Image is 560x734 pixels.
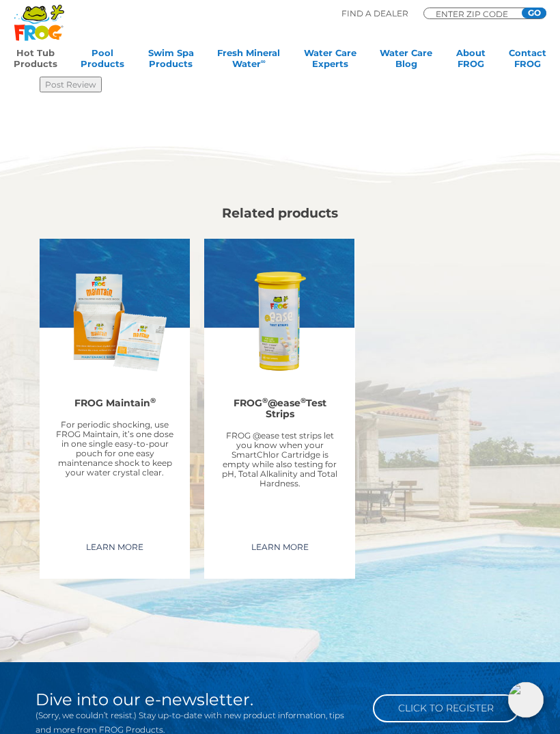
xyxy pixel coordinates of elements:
h2: FROG @ease Test Strips [218,393,341,425]
h2: Dive into our e-newsletter. [36,691,359,708]
a: PoolProducts [81,47,124,75]
h2: FROG Maintain [53,393,176,414]
a: Related Products ThumbnailFROG®@ease®Test StripsFROG @ease test strips let you know when your Sma... [204,239,354,519]
p: Find A Dealer [341,8,408,20]
p: FROG @ease test strips let you know when your SmartChlor Cartridge is empty while also testing fo... [218,432,341,489]
a: Swim SpaProducts [148,47,194,75]
sup: ® [262,396,268,405]
img: Related Products Thumbnail [53,261,176,384]
a: Learn More [70,536,159,558]
p: For periodic shocking, use FROG Maintain, it’s one dose in one single easy-to-pour pouch for one ... [53,421,176,478]
a: Hot TubProducts [14,47,57,75]
h2: Related products [40,206,520,221]
a: Fresh MineralWater∞ [217,47,280,75]
input: Zip Code Form [434,10,516,17]
a: AboutFROG [456,47,486,75]
a: Click to Register [373,694,519,722]
a: Related Products ThumbnailFROG Maintain®For periodic shocking, use FROG Maintain, it’s one dose i... [40,239,190,519]
sup: ® [150,396,156,405]
input: Post Review [40,76,102,92]
a: Learn More [236,536,324,558]
sup: ∞ [261,57,266,65]
sup: ® [300,396,306,405]
img: Related Products Thumbnail [218,261,341,384]
img: openIcon [508,682,544,718]
input: GO [522,8,546,18]
a: Water CareExperts [304,47,356,75]
a: ContactFROG [509,47,546,75]
a: Water CareBlog [380,47,432,75]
